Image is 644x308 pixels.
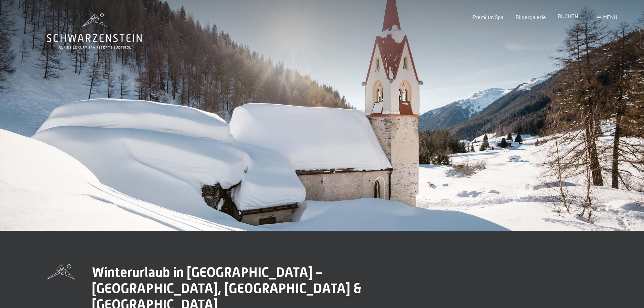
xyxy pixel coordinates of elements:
[555,207,558,211] div: Carousel Page 1
[552,207,617,211] div: Carousel Pagination
[580,207,584,211] div: Carousel Page 4
[563,207,567,211] div: Carousel Page 2 (Current Slide)
[588,207,592,211] div: Carousel Page 5
[597,207,600,211] div: Carousel Page 6
[603,14,617,20] span: Menü
[473,14,503,20] a: Premium Spa
[613,207,617,211] div: Carousel Page 8
[605,207,609,211] div: Carousel Page 7
[572,207,575,211] div: Carousel Page 3
[516,14,546,20] a: Bildergalerie
[558,13,578,19] a: BUCHEN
